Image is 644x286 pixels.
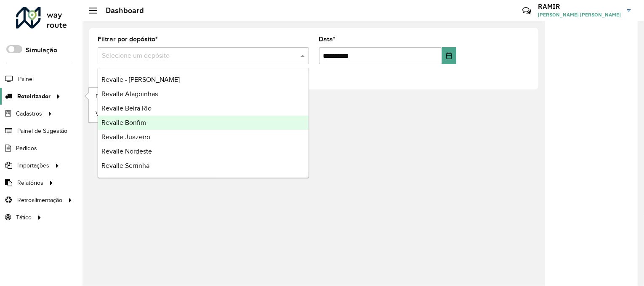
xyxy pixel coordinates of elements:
span: Painel de Sugestão [17,127,67,135]
ng-dropdown-panel: Options list [98,68,309,178]
span: Importações [17,161,49,170]
span: Revalle - [PERSON_NAME] [101,76,180,83]
span: Revalle Serrinha [101,162,149,169]
label: Data [319,34,336,44]
span: Pedidos [16,144,37,153]
a: Contato Rápido [518,2,536,20]
span: Cadastros [16,109,42,118]
span: Entregas [96,92,119,101]
span: Relatórios [17,178,43,187]
a: Vendas [89,105,192,122]
button: Choose Date [442,47,456,64]
span: Roteirizador [17,92,51,101]
span: Retroalimentação [17,196,62,205]
label: Simulação [26,45,57,55]
h3: RAMIR [538,3,621,11]
label: Filtrar por depósito [98,34,158,44]
span: Tático [16,213,32,222]
a: Entregas [89,88,192,105]
span: Revalle Juazeiro [101,133,150,140]
span: Revalle Bonfim [101,119,146,126]
span: Painel [18,75,34,84]
span: Revalle Alagoinhas [101,90,158,97]
span: Revalle Beira Rio [101,105,152,112]
span: Vendas [96,109,115,118]
span: [PERSON_NAME] [PERSON_NAME] [538,11,621,19]
h2: Dashboard [97,6,144,15]
span: Revalle Nordeste [101,148,152,155]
